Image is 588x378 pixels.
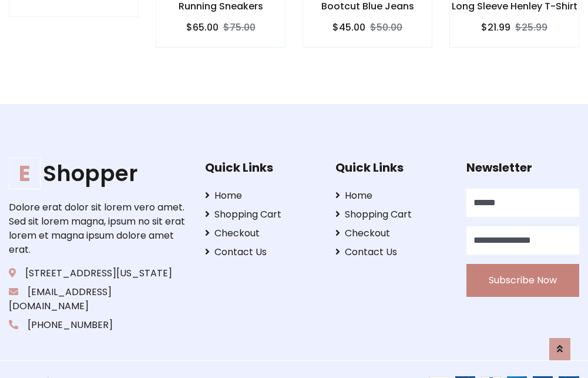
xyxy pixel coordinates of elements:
[481,22,510,33] h6: $21.99
[466,160,579,175] h5: Newsletter
[9,285,187,313] p: [EMAIL_ADDRESS][DOMAIN_NAME]
[9,200,187,257] p: Dolore erat dolor sit lorem vero amet. Sed sit lorem magna, ipsum no sit erat lorem et magna ipsu...
[205,160,318,175] h5: Quick Links
[335,189,448,203] a: Home
[335,160,448,175] h5: Quick Links
[205,226,318,240] a: Checkout
[515,21,547,34] del: $25.99
[332,22,365,33] h6: $45.00
[9,318,187,332] p: [PHONE_NUMBER]
[335,245,448,259] a: Contact Us
[186,22,219,33] h6: $65.00
[9,266,187,280] p: [STREET_ADDRESS][US_STATE]
[205,245,318,259] a: Contact Us
[9,160,187,186] h1: Shopper
[466,264,579,297] button: Subscribe Now
[205,189,318,203] a: Home
[223,21,256,34] del: $75.00
[303,1,432,12] h6: Bootcut Blue Jeans
[450,1,579,12] h6: Long Sleeve Henley T-Shirt
[335,226,448,240] a: Checkout
[9,160,187,186] a: EShopper
[335,208,448,222] a: Shopping Cart
[156,1,285,12] h6: Running Sneakers
[205,208,318,222] a: Shopping Cart
[370,21,402,34] del: $50.00
[9,158,41,189] span: E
